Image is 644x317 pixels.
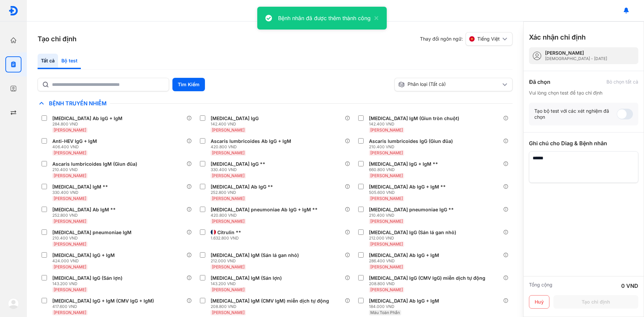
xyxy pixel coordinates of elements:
[52,213,118,218] div: 252.800 VND
[46,100,110,107] span: Bệnh Truyền Nhiễm
[369,121,462,127] div: 142.400 VND
[370,173,403,178] span: [PERSON_NAME]
[278,14,371,22] div: Bệnh nhân đã được thêm thành công
[52,115,122,121] div: [MEDICAL_DATA] Ab IgG + IgM
[529,295,549,309] button: Huỷ
[58,54,81,69] div: Bộ test
[369,304,442,309] div: 184.000 VND
[172,78,205,91] button: Tìm Kiếm
[38,54,58,69] div: Tất cả
[529,78,550,86] div: Đã chọn
[370,310,400,315] span: Máu Toàn Phần
[398,81,501,88] div: Phân loại (Tất cả)
[52,138,97,144] div: Anti-HEV IgG + IgM
[369,190,448,195] div: 505.600 VND
[54,173,86,178] span: [PERSON_NAME]
[52,190,111,195] div: 330.400 VND
[211,298,329,304] div: [MEDICAL_DATA] IgM (CMV IgM) miễn dịch tự động
[369,252,439,258] div: [MEDICAL_DATA] Ab IgG + IgM
[54,150,86,155] span: [PERSON_NAME]
[52,298,154,304] div: [MEDICAL_DATA] IgG + IgM (CMV IgG + IgM)
[212,173,245,178] span: [PERSON_NAME]
[54,196,86,201] span: [PERSON_NAME]
[54,242,86,247] span: [PERSON_NAME]
[52,207,116,213] div: [MEDICAL_DATA] Ab IgM **
[54,127,86,133] span: [PERSON_NAME]
[52,304,157,309] div: 417.600 VND
[370,264,403,269] span: [PERSON_NAME]
[212,264,245,269] span: [PERSON_NAME]
[38,34,76,44] h3: Tạo chỉ định
[529,90,638,96] div: Vui lòng chọn test để tạo chỉ định
[211,213,320,218] div: 420.800 VND
[369,235,459,241] div: 212.000 VND
[217,229,241,235] div: Citrulin **
[371,14,379,22] button: close
[211,115,259,121] div: [MEDICAL_DATA] IgG
[54,310,86,315] span: [PERSON_NAME]
[211,281,284,286] div: 143.200 VND
[52,235,134,241] div: 210.400 VND
[420,32,513,46] div: Thay đổi ngôn ngữ:
[369,258,442,264] div: 286.400 VND
[212,127,245,133] span: [PERSON_NAME]
[369,184,446,190] div: [MEDICAL_DATA] Ab IgG + IgM **
[529,33,586,42] h3: Xác nhận chỉ định
[477,36,500,42] span: Tiếng Việt
[545,50,607,56] div: [PERSON_NAME]
[52,252,115,258] div: [MEDICAL_DATA] IgG + IgM
[52,229,131,235] div: [MEDICAL_DATA] pneumoniae IgM
[370,219,403,224] span: [PERSON_NAME]
[369,161,438,167] div: [MEDICAL_DATA] IgG + IgM **
[52,161,137,167] div: Ascaris lumbricoides IgM (Giun đũa)
[369,229,456,235] div: [MEDICAL_DATA] IgG (Sán lá gan nhỏ)
[211,252,299,258] div: [MEDICAL_DATA] IgM (Sán lá gan nhỏ)
[553,295,638,309] button: Tạo chỉ định
[211,304,332,309] div: 208.800 VND
[212,150,245,155] span: [PERSON_NAME]
[369,275,485,281] div: [MEDICAL_DATA] IgG (CMV IgG) miễn dịch tự động
[369,115,459,121] div: [MEDICAL_DATA] IgM (Giun tròn chuột)
[52,121,125,127] div: 284.800 VND
[370,127,403,133] span: [PERSON_NAME]
[370,150,403,155] span: [PERSON_NAME]
[545,56,607,61] div: [DEMOGRAPHIC_DATA] - [DATE]
[211,190,276,195] div: 252.800 VND
[534,108,617,120] div: Tạo bộ test với các xét nghiệm đã chọn
[529,282,552,290] div: Tổng cộng
[211,138,291,144] div: Ascaris lumbricoides Ab IgG + IgM
[212,196,245,201] span: [PERSON_NAME]
[211,161,265,167] div: [MEDICAL_DATA] IgG **
[369,144,455,150] div: 210.400 VND
[212,310,245,315] span: [PERSON_NAME]
[211,275,282,281] div: [MEDICAL_DATA] IgM (Sán lợn)
[211,184,273,190] div: [MEDICAL_DATA] Ab IgG **
[212,219,245,224] span: [PERSON_NAME]
[54,264,86,269] span: [PERSON_NAME]
[369,207,454,213] div: [MEDICAL_DATA] pneumoniae IgG **
[212,287,245,292] span: [PERSON_NAME]
[369,298,439,304] div: [MEDICAL_DATA] Ab IgG + IgM
[52,275,122,281] div: [MEDICAL_DATA] IgG (Sán lợn)
[8,298,19,309] img: logo
[8,6,18,16] img: logo
[529,139,638,147] div: Ghi chú cho Diag & Bệnh nhân
[54,287,86,292] span: [PERSON_NAME]
[52,184,108,190] div: [MEDICAL_DATA] IgM **
[370,196,403,201] span: [PERSON_NAME]
[370,242,403,247] span: [PERSON_NAME]
[211,258,302,264] div: 212.000 VND
[606,79,638,85] div: Bỏ chọn tất cả
[52,281,125,286] div: 143.200 VND
[52,167,140,172] div: 210.400 VND
[369,167,441,172] div: 660.800 VND
[54,219,86,224] span: [PERSON_NAME]
[369,213,457,218] div: 210.400 VND
[211,207,318,213] div: [MEDICAL_DATA] pneumoniae Ab IgG + IgM **
[211,144,294,150] div: 420.800 VND
[370,287,403,292] span: [PERSON_NAME]
[211,167,268,172] div: 330.400 VND
[621,282,638,290] div: 0 VND
[369,138,453,144] div: Ascaris lumbricoides IgG (Giun đũa)
[369,281,488,286] div: 208.800 VND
